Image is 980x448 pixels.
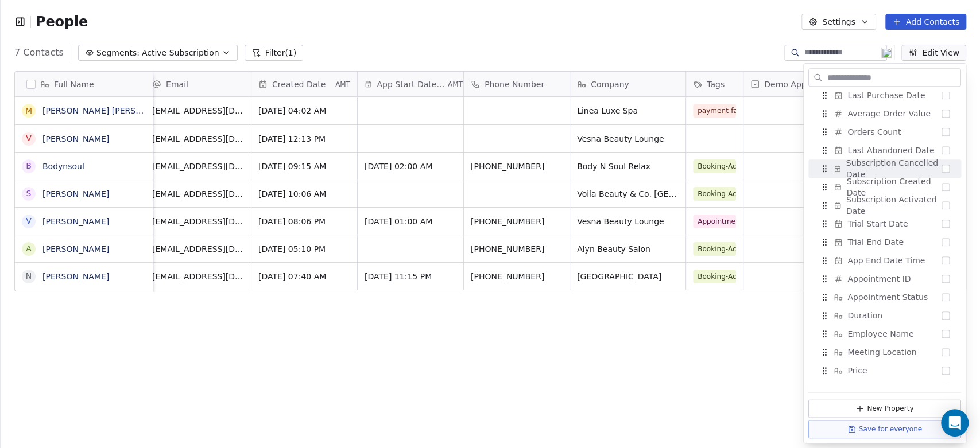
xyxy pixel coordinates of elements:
div: Subscription Activated Date [808,196,961,215]
span: [EMAIL_ADDRESS][DOMAIN_NAME] [152,216,244,227]
span: Last Abandoned Date [847,145,934,156]
div: V [26,215,32,227]
span: Booking-Active ✅ [693,187,736,201]
div: Appointment Status [808,288,961,306]
div: Appointment ID [808,270,961,288]
span: Demo App [764,79,806,90]
span: [DATE] 01:00 AM [365,216,456,227]
span: Trial End Date [847,236,904,248]
a: [PERSON_NAME] [42,189,109,198]
div: B [26,160,32,172]
span: Orders Count [847,126,901,138]
span: [PHONE_NUMBER] [471,216,563,227]
span: Subscription Activated Date [846,194,942,217]
div: Created DateAMT [251,72,357,96]
div: V [26,133,32,145]
span: 7 Contacts [14,46,64,60]
span: Appointment Rescheduled [693,215,736,228]
a: Bodynsoul [42,162,84,171]
span: Email [166,79,188,90]
a: [PERSON_NAME] [42,272,109,281]
button: Add Contacts [885,14,966,30]
span: [DATE] 10:06 AM [258,188,350,200]
span: AMT [335,80,350,89]
a: [PERSON_NAME] [42,217,109,226]
a: [PERSON_NAME] [42,134,109,143]
span: Body N Soul Relax [577,161,679,172]
span: [PHONE_NUMBER] [471,243,563,255]
span: payment-failed ⚠️ [693,104,736,118]
span: Vesna Beauty Lounge [577,216,679,227]
span: [EMAIL_ADDRESS][DOMAIN_NAME] [152,188,244,200]
span: [DATE] 05:10 PM [258,243,350,255]
a: [PERSON_NAME] [42,244,109,254]
div: Full Name [15,72,153,96]
span: Phone Number [485,79,544,90]
span: Subscription Created Date [846,176,942,198]
span: Trial Start Date [847,218,908,229]
span: Segments: [96,47,140,59]
button: Settings [801,14,876,30]
span: Booking-Active ✅ [693,159,736,173]
div: Phone Number [464,72,570,96]
div: Trial Start Date [808,215,961,233]
span: Meeting Location [847,346,916,358]
div: A [26,243,32,255]
span: [EMAIL_ADDRESS][DOMAIN_NAME] [152,133,244,145]
span: [PHONE_NUMBER] [471,271,563,282]
button: Edit View [901,45,966,61]
div: N [26,270,32,282]
span: Booking-Active ✅ [693,270,736,283]
div: Company [570,72,685,96]
div: Last Abandoned Date [808,141,961,159]
span: Linea Luxe Spa [577,105,679,116]
div: Tags [686,72,743,96]
span: AMT [448,80,463,89]
span: [DATE] 02:00 AM [365,161,456,172]
span: [GEOGRAPHIC_DATA] [577,271,679,282]
span: [DATE] 11:15 PM [365,271,456,282]
span: People [36,13,88,30]
div: Trial End Date [808,233,961,251]
span: Appointment Status [847,291,928,303]
div: S [26,188,32,200]
div: Average Order Value [808,104,961,123]
span: Price [847,365,867,376]
span: [EMAIL_ADDRESS][DOMAIN_NAME] [152,105,244,116]
div: Meeting Location [808,343,961,361]
span: Voila Beauty & Co. [GEOGRAPHIC_DATA] [577,188,679,200]
img: locked.png [881,48,892,58]
div: Email [145,72,251,96]
div: App End Date Time [808,251,961,270]
div: Subscription Created Date [808,178,961,196]
span: [EMAIL_ADDRESS][DOMAIN_NAME] [152,243,244,255]
div: Demo App [743,72,849,96]
span: [DATE] 08:06 PM [258,216,350,227]
div: M [25,105,32,117]
div: Open Intercom Messenger [941,409,969,437]
div: Price [808,361,961,380]
span: Booking-Active ✅ [693,242,736,256]
span: Service Category [847,383,916,395]
div: Subscription Cancelled Date [808,159,961,178]
span: [EMAIL_ADDRESS][DOMAIN_NAME] [152,271,244,282]
span: Alyn Beauty Salon [577,243,679,255]
button: Save for everyone [808,420,961,438]
span: [DATE] 09:15 AM [258,161,350,172]
span: Active Subscription [142,47,219,59]
span: Average Order Value [847,108,931,119]
div: Employee Name [808,325,961,343]
span: Company [591,79,629,90]
span: App Start Date Time [377,79,445,90]
span: Full Name [54,79,94,90]
span: Vesna Beauty Lounge [577,133,679,145]
div: Duration [808,306,961,325]
div: Service Category [808,380,961,398]
button: Filter(1) [245,45,304,61]
span: Employee Name [847,328,913,340]
button: New Property [808,399,961,418]
span: [PHONE_NUMBER] [471,161,563,172]
span: Duration [847,310,882,321]
a: [PERSON_NAME] [PERSON_NAME] [42,106,179,115]
span: Created Date [272,79,326,90]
